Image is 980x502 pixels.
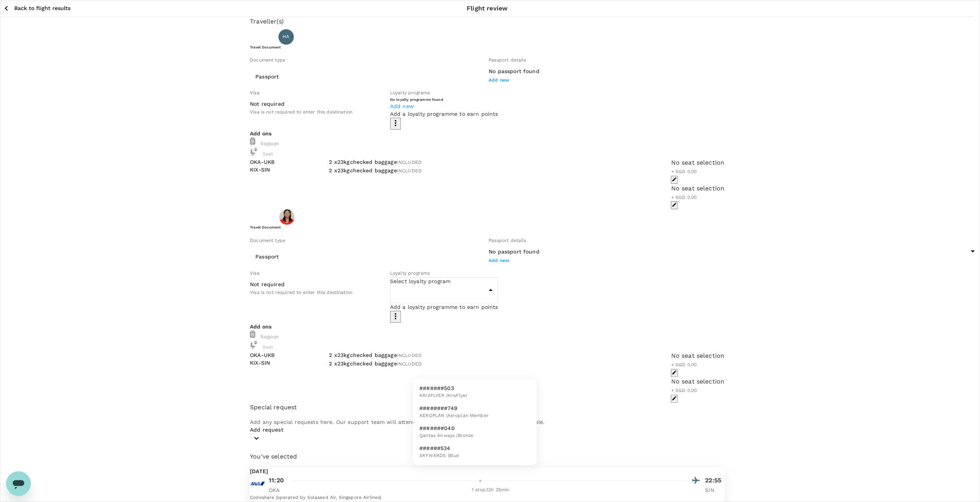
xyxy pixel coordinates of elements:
[419,412,489,420] span: AEROPLAN | Aeroplan Member
[419,424,473,432] p: #######040
[419,384,467,392] p: #######503
[419,392,467,400] span: KRISFLYER | KrisFlyer
[419,404,489,412] p: ########749
[419,444,459,452] p: ######534
[419,452,459,460] span: SKYWARDS | Blue
[419,432,473,440] span: Qantas Airways | Bronze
